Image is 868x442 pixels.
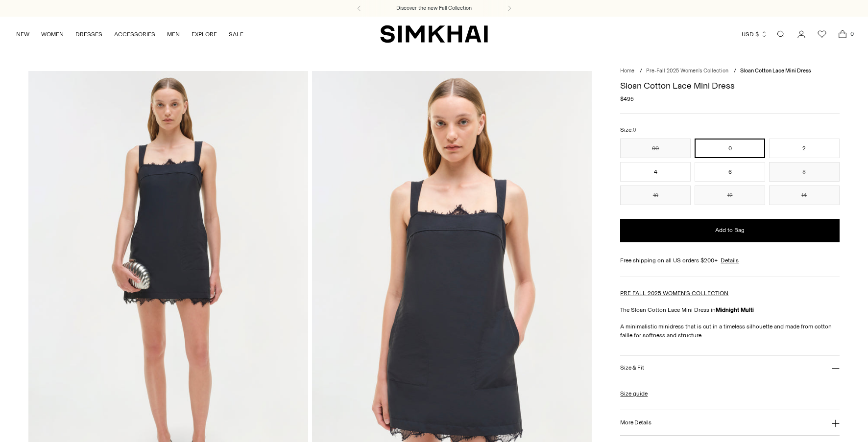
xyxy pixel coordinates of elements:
button: 14 [769,186,840,205]
button: 00 [620,139,691,158]
span: 0 [633,127,636,133]
h3: Size & Fit [620,365,644,371]
a: Size guide [620,389,648,398]
button: 0 [695,139,765,158]
button: 8 [769,162,840,182]
label: Size: [620,125,636,135]
div: / [640,67,642,75]
a: Discover the new Fall Collection [396,4,472,12]
a: PRE FALL 2025 WOMEN'S COLLECTION [620,290,728,297]
a: Go to the account page [792,24,811,44]
a: SIMKHAI [380,24,488,44]
button: 2 [769,139,840,158]
button: Add to Bag [620,219,839,242]
button: More Details [620,410,839,435]
div: / [734,67,736,75]
a: SALE [229,23,243,45]
p: The Sloan Cotton Lace Mini Dress in [620,305,839,314]
button: 10 [620,186,691,205]
a: MEN [167,23,180,45]
span: 0 [847,29,856,38]
h3: More Details [620,419,651,426]
button: 12 [695,186,765,205]
a: NEW [16,23,29,45]
h1: Sloan Cotton Lace Mini Dress [620,81,839,90]
a: Open cart modal [833,24,852,44]
button: USD $ [742,23,768,45]
a: WOMEN [41,23,64,45]
a: Wishlist [812,24,832,44]
span: Sloan Cotton Lace Mini Dress [740,68,811,74]
strong: Midnight Multi [716,306,754,313]
a: ACCESSORIES [114,23,155,45]
a: Open search modal [771,24,791,44]
span: Add to Bag [715,226,745,234]
span: $495 [620,94,634,103]
nav: breadcrumbs [620,67,839,75]
div: Free shipping on all US orders $200+ [620,256,839,265]
a: DRESSES [75,23,102,45]
p: A minimalistic minidress that is cut in a timeless silhouette and made from cotton faille for sof... [620,322,839,340]
a: EXPLORE [192,23,217,45]
button: Size & Fit [620,356,839,381]
a: Pre-Fall 2025 Women's Collection [646,68,728,74]
a: Details [721,256,739,265]
button: 4 [620,162,691,182]
a: Home [620,68,634,74]
button: 6 [695,162,765,182]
